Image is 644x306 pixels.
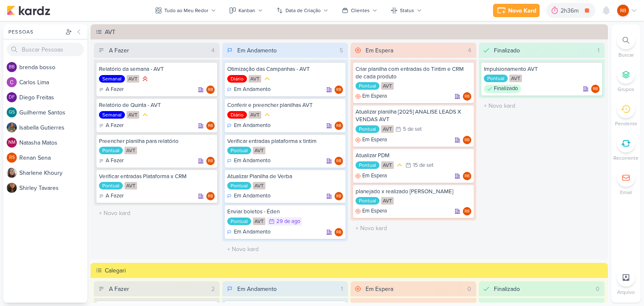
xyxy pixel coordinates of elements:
[494,285,520,293] div: Finalizado
[463,92,471,101] div: Responsável: Rogerio Bispo
[335,122,343,130] div: Responsável: Rogerio Bispo
[463,136,471,144] div: Responsável: Rogerio Bispo
[336,231,341,235] p: RB
[99,137,215,145] div: Preencher planilha para relatório
[509,75,522,82] div: AVT
[7,92,17,102] div: Diego Freitas
[620,7,626,14] p: RB
[7,137,17,148] div: Natasha Matos
[362,92,387,101] p: Em Espera
[356,172,387,180] div: Em Espera
[464,285,475,293] div: 0
[208,285,218,293] div: 2
[227,147,251,154] div: Pontual
[7,28,64,36] div: Pessoas
[227,122,270,130] div: Em Andamento
[618,86,634,93] p: Grupos
[99,122,124,130] div: A Fazer
[99,157,124,165] div: A Fazer
[109,46,129,55] div: A Fazer
[366,285,393,293] div: Em Espera
[465,174,470,179] p: RB
[7,107,17,117] div: Guilherme Santos
[7,122,17,132] img: Isabella Gutierres
[125,182,137,189] div: AVT
[208,159,213,163] p: RB
[465,210,470,214] p: RB
[19,153,87,162] div: R e n a n S e n a
[356,136,387,144] div: Em Espera
[611,31,641,59] li: Ctrl + F
[9,65,15,70] p: bb
[494,85,518,93] p: Finalizado
[227,75,247,83] div: Diário
[593,87,598,91] p: RB
[381,197,394,205] div: AVT
[99,192,124,200] div: A Fazer
[227,192,270,200] div: Em Andamento
[7,43,84,56] input: Buscar Pessoas
[413,163,434,168] div: 15 de set
[463,172,471,180] div: Rogerio Bispo
[592,285,603,293] div: 0
[99,182,123,189] div: Pontual
[615,120,637,127] p: Pendente
[335,86,343,94] div: Rogerio Bispo
[591,85,600,93] div: Responsável: Rogerio Bispo
[234,122,270,130] p: Em Andamento
[19,184,87,192] div: S h i r l e y T a v a r e s
[480,100,603,112] input: + Novo kard
[19,63,87,72] div: b r e n d a b o s s o
[9,95,15,100] p: DF
[594,46,603,55] div: 1
[356,108,471,123] div: Atualizar planilha [2025] ANALISE LEADS X VENDAS AVT
[335,122,343,130] div: Rogerio Bispo
[127,75,139,83] div: AVT
[206,122,215,130] div: Responsável: Rogerio Bispo
[224,243,346,255] input: + Novo kard
[234,192,270,200] p: Em Andamento
[227,228,270,236] div: Em Andamento
[208,124,213,128] p: RB
[356,125,379,133] div: Pontual
[7,62,17,72] div: brenda bosso
[618,51,634,59] p: Buscar
[463,207,471,215] div: Responsável: Rogerio Bispo
[362,172,387,180] p: Em Espera
[206,86,215,94] div: Responsável: Rogerio Bispo
[99,147,123,154] div: Pontual
[99,101,215,109] div: Relatório de Quinta - AVT
[208,46,218,55] div: 4
[99,173,215,180] div: Verificar entradas Plataforma x CRM
[208,88,213,92] p: RB
[508,6,536,15] div: Novo Kard
[253,218,265,225] div: AVT
[206,192,215,200] div: Rogerio Bispo
[356,197,379,205] div: Pontual
[227,218,251,225] div: Pontual
[484,65,600,73] div: Impulsionamento AVT
[125,147,137,154] div: AVT
[96,207,218,219] input: + Novo kard
[7,77,17,87] img: Carlos Lima
[381,82,394,90] div: AVT
[463,172,471,180] div: Responsável: Rogerio Bispo
[8,140,16,145] p: NM
[19,138,87,147] div: N a t a s h a M a t o s
[227,182,251,189] div: Pontual
[19,108,87,117] div: G u i l h e r m e S a n t o s
[234,228,270,236] p: Em Andamento
[494,46,520,55] div: Finalizado
[234,86,270,94] p: Em Andamento
[356,65,471,80] div: Criar planilha com entradas do Tintim e CRM de cada produto
[356,82,379,90] div: Pontual
[336,46,346,55] div: 5
[99,111,125,119] div: Semanal
[381,125,394,133] div: AVT
[362,136,387,144] p: Em Espera
[227,157,270,165] div: Em Andamento
[335,157,343,165] div: Responsável: Rogerio Bispo
[617,5,629,16] div: Rogerio Bispo
[356,188,471,195] div: planejado x realizado Éden
[206,86,215,94] div: Rogerio Bispo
